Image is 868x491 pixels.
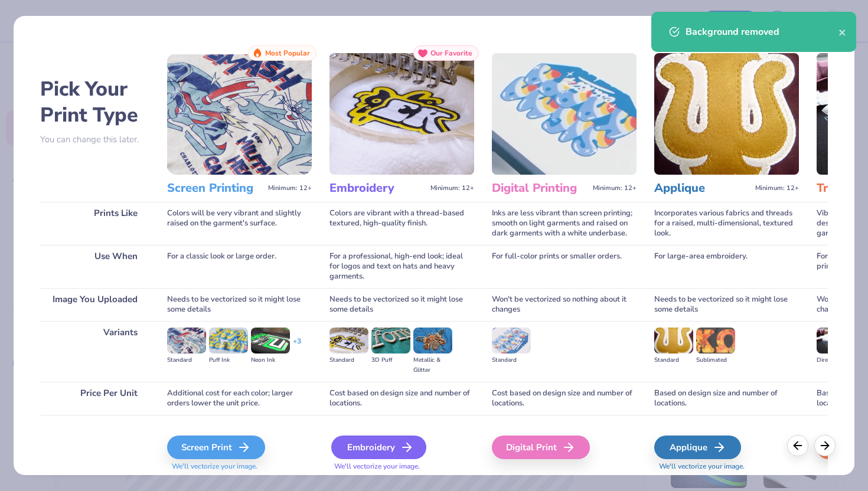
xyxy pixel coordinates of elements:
[40,288,149,321] div: Image You Uploaded
[329,288,474,321] div: Needs to be vectorized so it might lose some details
[430,184,474,192] span: Minimum: 12+
[492,436,590,459] div: Digital Print
[167,288,312,321] div: Needs to be vectorized so it might lose some details
[430,49,472,57] span: Our Favorite
[654,288,799,321] div: Needs to be vectorized so it might lose some details
[686,25,838,39] div: Background removed
[167,382,312,415] div: Additional cost for each color; larger orders lower the unit price.
[268,184,312,192] span: Minimum: 12+
[329,53,474,175] img: Embroidery
[654,53,799,175] img: Applique
[265,49,310,57] span: Most Popular
[696,355,735,365] div: Sublimated
[492,181,588,196] h3: Digital Printing
[167,461,312,472] span: We'll vectorize your image.
[40,135,149,145] p: You can change this later.
[593,184,637,192] span: Minimum: 12+
[329,181,426,196] h3: Embroidery
[654,382,799,415] div: Based on design size and number of locations.
[209,355,248,365] div: Puff Ink
[329,382,474,415] div: Cost based on design size and number of locations.
[167,436,265,459] div: Screen Print
[838,25,847,39] button: close
[371,355,410,365] div: 3D Puff
[40,245,149,288] div: Use When
[492,53,637,175] img: Digital Printing
[209,328,248,353] img: Puff Ink
[654,328,693,353] img: Standard
[40,76,149,128] h2: Pick Your Print Type
[492,245,637,288] div: For full-color prints or smaller orders.
[654,461,799,472] span: We'll vectorize your image.
[817,328,856,353] img: Direct-to-film
[755,184,799,192] span: Minimum: 12+
[40,202,149,245] div: Prints Like
[492,355,531,365] div: Standard
[167,181,263,196] h3: Screen Printing
[331,436,426,459] div: Embroidery
[413,328,452,353] img: Metallic & Glitter
[167,355,206,365] div: Standard
[696,328,735,353] img: Sublimated
[329,245,474,288] div: For a professional, high-end look; ideal for logos and text on hats and heavy garments.
[40,382,149,415] div: Price Per Unit
[329,202,474,245] div: Colors are vibrant with a thread-based textured, high-quality finish.
[251,328,290,353] img: Neon Ink
[167,328,206,353] img: Standard
[251,355,290,365] div: Neon Ink
[167,245,312,288] div: For a classic look or large order.
[329,461,474,472] span: We'll vectorize your image.
[492,288,637,321] div: Won't be vectorized so nothing about it changes
[371,328,410,353] img: 3D Puff
[817,355,856,365] div: Direct-to-film
[492,328,531,353] img: Standard
[40,321,149,382] div: Variants
[167,202,312,245] div: Colors will be very vibrant and slightly raised on the garment's surface.
[654,181,750,196] h3: Applique
[492,202,637,245] div: Inks are less vibrant than screen printing; smooth on light garments and raised on dark garments ...
[654,245,799,288] div: For large-area embroidery.
[329,328,368,353] img: Standard
[293,336,301,356] div: + 3
[329,355,368,365] div: Standard
[413,355,452,375] div: Metallic & Glitter
[654,202,799,245] div: Incorporates various fabrics and threads for a raised, multi-dimensional, textured look.
[654,436,741,459] div: Applique
[167,53,312,175] img: Screen Printing
[654,355,693,365] div: Standard
[492,382,637,415] div: Cost based on design size and number of locations.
